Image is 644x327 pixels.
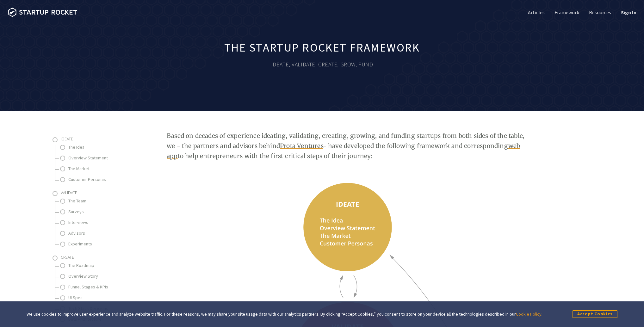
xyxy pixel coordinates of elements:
span: Create [61,254,74,260]
a: Articles [527,9,545,16]
p: Based on decades of experience ideating, validating, creating, growing, and funding startups from... [167,131,530,161]
a: Funnel Stages & KPIs [68,283,132,291]
span: Validate [61,190,77,195]
a: Overview Story [68,272,132,280]
a: The Idea [68,143,132,151]
a: Experiments [68,240,132,248]
a: UI Spec [68,294,132,302]
a: Surveys [68,208,132,216]
a: The Market [68,165,132,173]
a: Resources [588,9,611,16]
a: Customer Personas [68,176,132,183]
a: Interviews [68,219,132,226]
div: We use cookies to improve user experience and analyze website traffic. For these reasons, we may ... [27,312,542,316]
button: Accept Cookies [573,310,617,318]
a: The Team [68,197,132,205]
span: Ideate [61,136,73,142]
a: Advisors [68,229,132,237]
a: The Roadmap [68,262,132,269]
a: Prota Ventures [280,142,323,150]
a: Sign In [620,9,636,16]
a: Overview Statement [68,154,132,162]
a: Framework [553,9,579,16]
a: Cookie Policy [516,311,542,317]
